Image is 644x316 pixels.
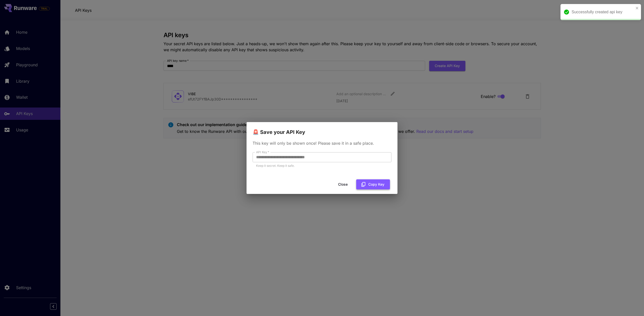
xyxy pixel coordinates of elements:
[572,9,634,15] div: Successfully created api key
[253,140,391,146] p: This key will only be shown once! Please save it in a safe place.
[332,179,354,190] button: Close
[256,163,388,168] p: Keep it secret. Keep it safe.
[356,179,390,190] button: Copy Key
[247,122,397,136] h2: 🚨 Save your API Key
[635,6,639,10] button: close
[256,150,269,154] label: API Key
